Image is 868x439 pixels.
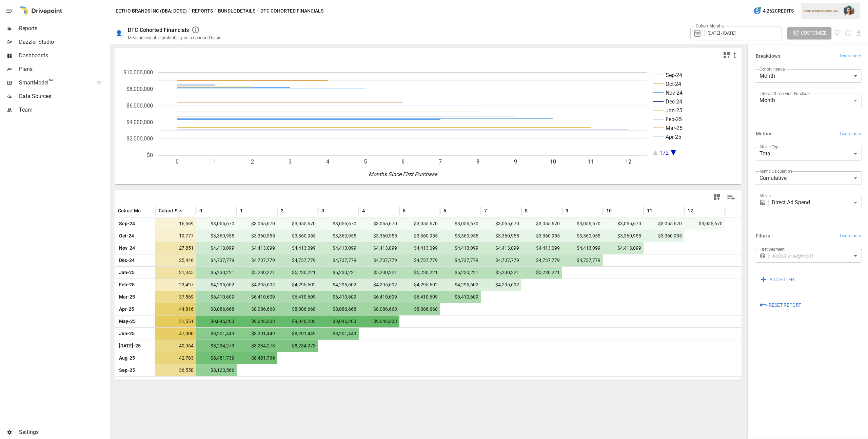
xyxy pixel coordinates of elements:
button: Sort [284,206,294,215]
span: $8,086,668 [321,303,357,315]
span: $4,413,099 [525,242,561,254]
span: 8 [525,207,528,214]
button: Schedule report [844,29,852,37]
button: Sort [203,206,212,215]
span: $6,410,609 [199,291,235,303]
span: $3,055,670 [647,218,683,230]
button: Download report [855,29,863,37]
span: $8,123,566 [199,364,235,376]
span: Dashboards [19,52,108,60]
span: $5,230,221 [321,267,357,279]
span: 3 [321,207,324,214]
span: Settings [19,428,108,436]
span: $8,086,668 [240,303,276,315]
button: Sort [183,206,193,215]
span: Jun-25 [118,328,152,340]
button: Sort [406,206,416,215]
span: $4,737,779 [321,254,357,266]
button: View documentation [834,27,842,39]
div: / [188,7,191,15]
text: Mar-25 [666,125,683,131]
span: 2 [281,207,283,214]
span: $3,055,670 [525,218,561,230]
span: $8,201,449 [199,328,235,340]
span: $5,230,221 [362,267,398,279]
h6: Metrics [756,130,772,138]
label: Metric Calculation [759,168,792,174]
text: 12 [625,158,631,165]
span: $9,046,203 [240,316,276,327]
span: Team [19,106,108,114]
span: Dazzler Studio [19,38,108,46]
span: 23,497 [159,279,195,291]
div: Measure variable profitability on a cohorted basis. [128,35,222,40]
span: 44,816 [159,303,195,315]
text: 10 [550,158,556,165]
span: 31,345 [159,267,195,279]
div: Eetho Brands Inc (DBA: Dose) [804,9,840,13]
span: 12 [688,207,693,214]
text: Dec-24 [666,98,682,105]
label: Metric [759,193,771,198]
button: Reset Report [755,299,806,311]
text: Feb-25 [666,116,682,122]
text: 8 [476,158,479,165]
span: $3,360,955 [484,230,520,242]
button: Sort [142,206,152,215]
text: 1/2 [660,150,669,156]
span: $6,410,609 [240,291,276,303]
span: $3,360,955 [647,230,683,242]
span: $5,230,221 [240,267,276,279]
span: Cohort Month [118,207,148,214]
span: $4,413,099 [199,242,235,254]
span: 6 [443,207,446,214]
div: 👤 [116,30,122,36]
span: 11 [647,207,652,214]
span: $4,413,099 [362,242,398,254]
span: 5 [403,207,406,214]
button: Sort [528,206,538,215]
text: 2 [251,158,254,165]
span: Jan-25 [118,267,152,279]
h6: Breakdown [756,53,780,60]
span: Cohort Size [159,207,184,214]
span: Learn more [840,233,861,240]
button: 4,262Credits [750,5,796,17]
span: $4,737,779 [240,254,276,266]
span: ADD FILTER [769,275,794,284]
span: $8,086,668 [199,303,235,315]
span: $4,413,099 [281,242,317,254]
span: $3,360,955 [240,230,276,242]
div: / [257,7,259,15]
span: $3,055,670 [199,218,235,230]
span: $4,295,602 [484,279,520,291]
text: $0 [147,152,153,158]
span: $8,481,739 [240,352,276,364]
span: $5,230,221 [403,267,439,279]
div: A chart. [115,62,742,184]
div: / [214,7,217,15]
h6: Filters [756,232,770,240]
div: Total [755,147,862,160]
label: Interval Since First Purchase [759,91,810,96]
span: Sep-25 [118,364,152,376]
button: Sort [653,206,663,215]
button: Sort [447,206,456,215]
span: 19,777 [159,230,195,242]
span: $5,230,221 [525,267,561,279]
button: Sort [612,206,622,215]
span: $8,234,273 [199,340,235,352]
span: 7 [484,207,487,214]
div: Direct Ad Spend [772,196,862,209]
span: $3,360,955 [321,230,357,242]
span: Learn more [840,53,861,60]
span: $6,410,609 [403,291,439,303]
span: $5,230,221 [199,267,235,279]
span: $8,201,449 [281,328,317,340]
span: $4,737,779 [199,254,235,266]
text: $6,000,000 [126,102,153,109]
div: Month [755,69,862,83]
span: $4,295,602 [199,279,235,291]
span: $8,086,668 [362,303,398,315]
text: Nov-24 [666,90,683,96]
